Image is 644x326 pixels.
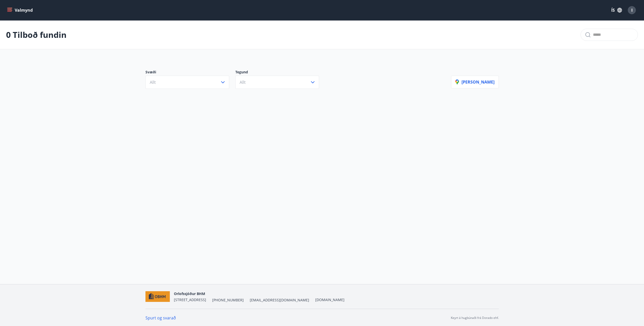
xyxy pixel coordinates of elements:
[235,70,325,76] p: Tegund
[455,79,494,85] p: [PERSON_NAME]
[6,6,35,15] button: menu
[240,79,246,85] span: Allt
[6,29,67,40] p: 0 Tilboð fundin
[145,315,176,321] a: Spurt og svarað
[451,316,499,320] p: Keyrt á hugbúnaði frá Dorado ehf.
[451,76,499,88] button: [PERSON_NAME]
[626,4,638,16] button: I
[145,76,229,89] button: Allt
[315,297,344,302] a: [DOMAIN_NAME]
[608,6,625,15] button: ÍS
[145,291,170,302] img: c7HIBRK87IHNqKbXD1qOiSZFdQtg2UzkX3TnRQ1O.png
[631,7,633,13] span: I
[174,291,205,296] span: Orlofssjóður BHM
[145,70,235,76] p: Svæði
[150,79,156,85] span: Allt
[235,76,319,89] button: Allt
[212,298,244,303] span: [PHONE_NUMBER]
[174,297,206,302] span: [STREET_ADDRESS]
[250,298,309,303] span: [EMAIL_ADDRESS][DOMAIN_NAME]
